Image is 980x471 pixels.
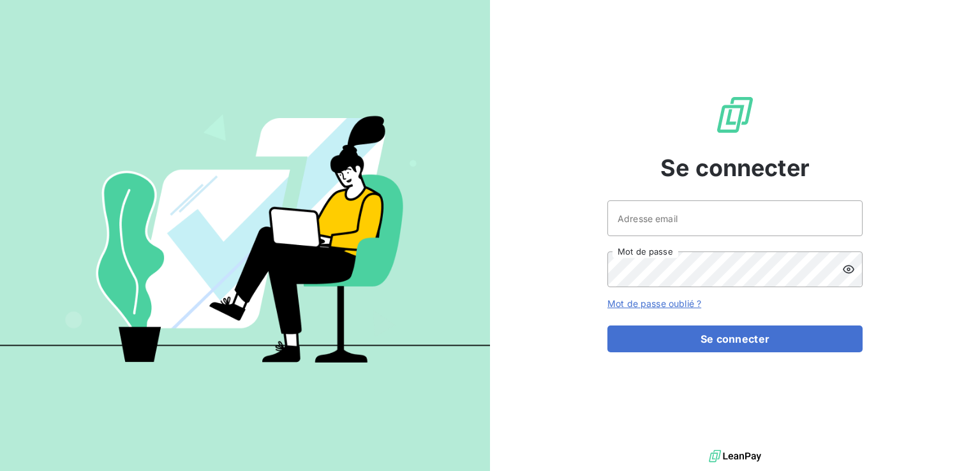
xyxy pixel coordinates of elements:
[660,151,810,185] span: Se connecter
[607,298,701,309] a: Mot de passe oublié ?
[607,325,863,352] button: Se connecter
[607,200,863,236] input: placeholder
[715,94,755,135] img: Logo LeanPay
[709,447,761,466] img: logo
